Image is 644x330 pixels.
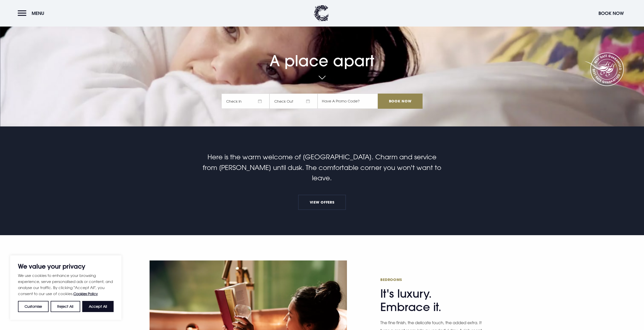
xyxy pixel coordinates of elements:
[380,277,479,282] span: Bedrooms
[51,301,80,312] button: Reject All
[18,272,114,297] p: We use cookies to enhance your browsing experience, serve personalised ads or content, and analys...
[201,152,442,183] p: Here is the warm welcome of [GEOGRAPHIC_DATA]. Charm and service from [PERSON_NAME] until dusk. T...
[221,32,422,70] h1: A place apart
[82,301,114,312] button: Accept All
[378,94,422,109] input: Book Now
[18,301,49,312] button: Customise
[10,255,121,320] div: We value your privacy
[73,292,98,296] a: Cookies Policy
[221,94,269,109] span: Check In
[318,94,378,109] input: Have A Promo Code?
[596,8,626,19] button: Book Now
[32,10,44,16] span: Menu
[314,5,329,21] img: Clandeboye Lodge
[298,195,346,210] a: View Offers
[18,263,114,269] p: We value your privacy
[380,277,479,314] h2: It's luxury. Embrace it.
[18,8,47,19] button: Menu
[269,94,318,109] span: Check Out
